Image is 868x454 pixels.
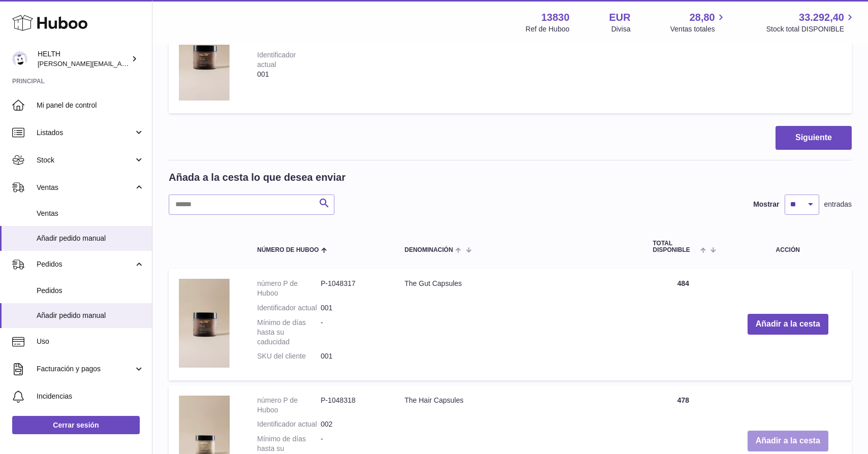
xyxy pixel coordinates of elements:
[257,51,296,69] div: Identificador actual
[257,70,316,79] div: 001
[37,311,144,320] span: Añadir pedido manual
[37,183,134,192] span: Ventas
[670,24,727,34] span: Ventas totales
[748,314,828,335] button: Añadir a la cesta
[766,11,856,34] a: 33.292,40 Stock total DISPONIBLE
[257,247,319,253] span: Número de Huboo
[257,396,321,415] dt: número P de Huboo
[37,364,134,374] span: Facturación y pagos
[169,171,346,184] h2: Añada a la cesta lo que desea enviar
[321,396,384,415] dd: P-1048318
[690,11,715,24] span: 28,80
[37,234,144,243] span: Añadir pedido manual
[321,351,384,361] dd: 001
[37,101,144,110] span: Mi panel de control
[37,286,144,296] span: Pedidos
[37,209,144,218] span: Ventas
[326,2,411,113] td: The Gut Capsules
[653,240,698,253] span: Total DISPONIBLE
[766,24,856,34] span: Stock total DISPONIBLE
[37,260,134,269] span: Pedidos
[179,12,230,101] img: The Gut Capsules
[525,24,569,34] div: Ref de Huboo
[799,11,844,24] span: 33.292,40
[12,51,27,67] img: laura@helth.com
[321,303,384,313] dd: 001
[724,230,852,264] th: Acción
[37,392,144,401] span: Incidencias
[38,49,129,69] div: HELTH
[257,318,321,347] dt: Mínimo de días hasta su caducidad
[37,128,134,138] span: Listados
[38,59,204,68] span: [PERSON_NAME][EMAIL_ADDRESS][DOMAIN_NAME]
[824,200,852,209] span: entradas
[394,269,642,380] td: The Gut Capsules
[321,419,384,429] dd: 002
[748,431,828,451] button: Añadir a la cesta
[257,419,321,429] dt: Identificador actual
[753,200,779,209] label: Mostrar
[541,11,570,24] strong: 13830
[257,303,321,313] dt: Identificador actual
[179,279,230,368] img: The Gut Capsules
[611,24,631,34] div: Divisa
[257,351,321,361] dt: SKU del cliente
[670,11,727,34] a: 28,80 Ventas totales
[776,126,852,150] button: Siguiente
[405,247,453,253] span: Denominación
[257,279,321,298] dt: número P de Huboo
[12,416,140,434] a: Cerrar sesión
[321,318,384,347] dd: -
[37,155,134,165] span: Stock
[642,269,724,380] td: 484
[37,337,144,346] span: Uso
[321,279,384,298] dd: P-1048317
[609,11,631,24] strong: EUR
